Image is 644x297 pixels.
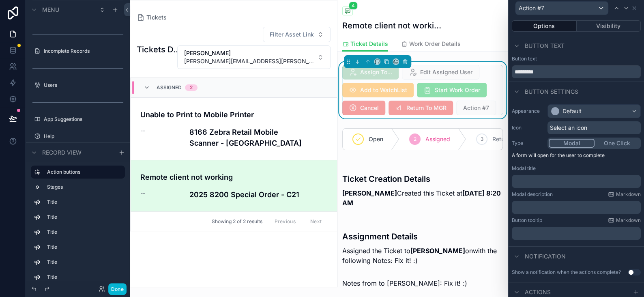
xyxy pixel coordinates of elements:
label: Title [47,229,122,235]
div: scrollable content [512,175,641,188]
label: Incomplete Records [44,48,123,54]
label: Users [44,82,123,88]
div: scrollable content [512,227,641,240]
label: Help [44,133,123,140]
a: Markdown [608,191,641,198]
span: Assigned [157,84,182,91]
span: Button text [525,42,565,50]
label: Modal title [512,165,536,172]
h1: Tickets Dashboard [137,44,182,55]
label: Button tooltip [512,217,542,224]
button: Action #7 [515,1,608,15]
span: Ticket Details [350,40,388,48]
span: Showing 2 of 2 results [211,218,262,225]
button: 4 [342,6,353,17]
span: -- [140,127,145,135]
div: scrollable content [26,162,130,281]
h1: Remote client not working [342,20,442,31]
span: Work Order Details [409,40,461,48]
span: 4 [349,2,358,10]
label: Title [47,274,122,280]
label: Icon [512,125,544,131]
label: Title [47,199,122,205]
button: Modal [549,139,595,148]
span: Markdown [616,217,641,224]
a: Ticket Details [342,37,388,52]
p: A form will open for the user to complete [512,152,641,162]
button: Select Button [177,45,331,69]
h4: 2025 8200 Special Order - C21 [189,189,327,200]
div: scrollable content [512,201,641,214]
div: 2 [190,84,193,91]
label: Action buttons [47,169,118,175]
a: Markdown [608,217,641,224]
label: Stages [47,184,122,190]
label: Appearance [512,108,544,114]
button: Default [547,104,641,118]
span: Button settings [525,88,578,96]
span: Notification [525,252,566,260]
button: One Click [595,139,640,148]
label: Button text [512,56,537,62]
button: Visibility [577,20,641,32]
span: Select an icon [550,124,587,132]
div: Show a notification when the actions complete? [512,269,621,275]
span: Action #7 [519,4,544,12]
h4: 8166 Zebra Retail Mobile Scanner - [GEOGRAPHIC_DATA] [189,127,327,148]
label: App Suggestions [44,116,123,123]
label: Modal description [512,191,553,198]
a: Remote client not working--2025 8200 Special Order - C21 [131,160,337,211]
label: Title [47,214,122,220]
h4: Remote client not working [140,172,327,183]
span: [PERSON_NAME][EMAIL_ADDRESS][PERSON_NAME][DOMAIN_NAME] [184,57,314,65]
span: Menu [42,6,59,14]
label: Type [512,140,544,146]
label: Title [47,244,122,250]
button: Done [108,283,127,295]
h4: Unable to Print to Mobile Printer [140,109,327,120]
span: -- [140,189,145,197]
span: Record view [42,148,82,157]
button: Select Button [263,27,331,42]
span: [PERSON_NAME] [184,49,314,57]
span: Markdown [616,191,641,198]
button: Options [512,20,577,32]
a: Tickets [137,13,167,22]
span: Tickets [146,13,167,22]
span: Filter Asset Link [270,30,314,39]
span: Actions [525,288,551,296]
a: Work Order Details [401,37,461,53]
label: Title [47,259,122,265]
div: Default [562,107,582,115]
a: Unable to Print to Mobile Printer--8166 Zebra Retail Mobile Scanner - [GEOGRAPHIC_DATA] [131,97,337,160]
